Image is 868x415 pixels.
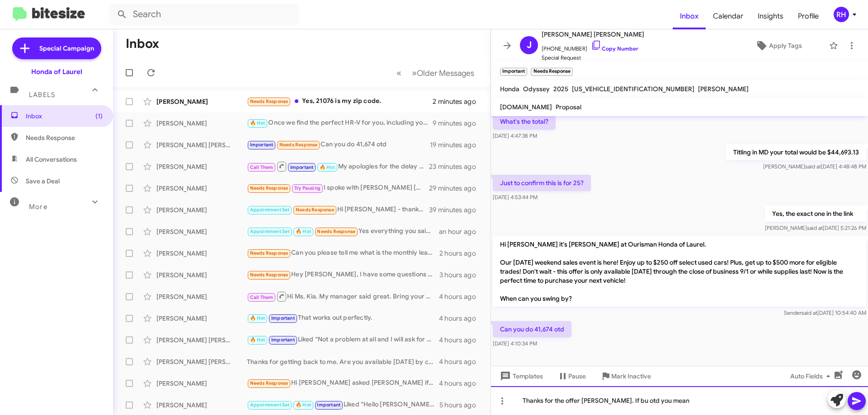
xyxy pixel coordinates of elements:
[247,161,429,172] div: My apologies for the delay was caught up in a meeting. However, 5:30 [DATE] would be perfect. Do ...
[247,183,429,193] div: I spoke with [PERSON_NAME] [DATE]
[156,270,247,280] div: [PERSON_NAME]
[834,7,849,22] div: RH
[673,3,706,29] a: Inbox
[527,38,532,52] span: J
[317,402,340,408] span: Important
[247,357,439,366] div: Thanks for getting back to me. Are you available [DATE] by chance?
[769,37,802,54] span: Apply Tags
[433,97,483,106] div: 2 minutes ago
[156,336,247,345] div: [PERSON_NAME] [PERSON_NAME]
[26,177,60,186] span: Save a Deal
[31,67,82,76] div: Honda of Laurel
[29,203,47,211] span: More
[156,140,247,149] div: [PERSON_NAME] [PERSON_NAME]
[406,64,480,82] button: Next
[250,98,288,104] span: Needs Response
[439,292,483,301] div: 4 hours ago
[439,270,483,280] div: 3 hours ago
[439,379,483,388] div: 4 hours ago
[429,184,483,193] div: 29 minutes ago
[95,112,103,121] span: (1)
[783,368,841,384] button: Auto Fields
[247,140,430,150] div: Can you do 41,674 otd
[491,386,868,415] div: Thanks for the offer [PERSON_NAME]. If bu otd you mean
[320,164,335,170] span: 🔥 Hot
[156,205,247,214] div: [PERSON_NAME]
[250,380,288,386] span: Needs Response
[706,3,750,29] a: Calendar
[802,309,817,316] span: said at
[294,185,321,191] span: Try Pausing
[296,207,334,213] span: Needs Response
[247,248,439,258] div: Can you please tell me what is the monthly lease ?
[250,337,265,343] span: 🔥 Hot
[500,103,552,111] span: [DOMAIN_NAME]
[250,272,288,278] span: Needs Response
[698,85,749,93] span: [PERSON_NAME]
[542,29,644,40] span: [PERSON_NAME] [PERSON_NAME]
[156,97,247,106] div: [PERSON_NAME]
[250,294,274,300] span: Call Them
[39,44,94,53] span: Special Campaign
[417,68,474,78] span: Older Messages
[439,249,483,258] div: 2 hours ago
[493,113,556,130] p: What's the total?
[247,400,439,410] div: Liked “Hello [PERSON_NAME]. At the moment we don't have a release date for the Prelude as of yet....
[550,368,593,384] button: Pause
[12,37,101,59] a: Special Campaign
[439,401,483,410] div: 5 hours ago
[126,37,159,51] h1: Inbox
[247,118,433,128] div: Once we find the perfect HR-V for you, including your preferred standard or premium color, we can...
[250,185,288,191] span: Needs Response
[156,357,247,366] div: [PERSON_NAME] [PERSON_NAME]
[109,4,299,25] input: Search
[250,228,290,234] span: Appointment Set
[392,64,480,82] nav: Page navigation example
[750,3,791,29] span: Insights
[763,163,866,170] span: [PERSON_NAME] [DATE] 4:48:48 PM
[247,205,429,215] div: Hi [PERSON_NAME] - thanks for reaching out. I actually reached out [DATE] about the pre-owned Vol...
[26,133,103,142] span: Needs Response
[493,175,591,191] p: Just to confirm this is for 25?
[156,162,247,171] div: [PERSON_NAME]
[391,64,407,82] button: Previous
[429,205,483,214] div: 39 minutes ago
[156,184,247,193] div: [PERSON_NAME]
[247,270,439,280] div: Hey [PERSON_NAME], I have some questions regarding the message above. I tried calling but couldn'...
[493,340,537,347] span: [DATE] 4:10:34 PM
[826,7,858,22] button: RH
[429,162,483,171] div: 23 minutes ago
[290,164,314,170] span: Important
[784,309,866,316] span: Sender [DATE] 10:54:40 AM
[156,227,247,236] div: [PERSON_NAME]
[568,368,586,384] span: Pause
[790,368,834,384] span: Auto Fields
[732,37,825,54] button: Apply Tags
[156,314,247,323] div: [PERSON_NAME]
[271,315,295,321] span: Important
[765,205,866,222] p: Yes, the exact one in the link
[247,313,439,323] div: That works out perfectly.
[250,164,274,170] span: Call Them
[250,207,290,213] span: Appointment Set
[247,335,439,345] div: Liked “Not a problem at all and I will ask for her assistance to this right away”
[247,291,439,302] div: Hi Ms. Kia. My manager said great. Bring your quote with you. He wants to get rid of this car. He...
[439,314,483,323] div: 4 hours ago
[250,402,290,408] span: Appointment Set
[250,120,265,126] span: 🔥 Hot
[247,226,439,237] div: Yes everything you said is true. I have a bad credit. I don't have money down.I really need a car...
[493,236,866,307] p: Hi [PERSON_NAME] it's [PERSON_NAME] at Ourisman Honda of Laurel. Our [DATE] weekend sales event i...
[439,336,483,345] div: 4 hours ago
[156,379,247,388] div: [PERSON_NAME]
[26,112,103,121] span: Inbox
[500,68,527,76] small: Important
[156,401,247,410] div: [PERSON_NAME]
[591,45,638,52] a: Copy Number
[412,67,417,79] span: »
[250,142,274,148] span: Important
[726,144,866,160] p: Titling in MD your total would be $44,693.13
[493,194,538,201] span: [DATE] 4:53:44 PM
[317,228,355,234] span: Needs Response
